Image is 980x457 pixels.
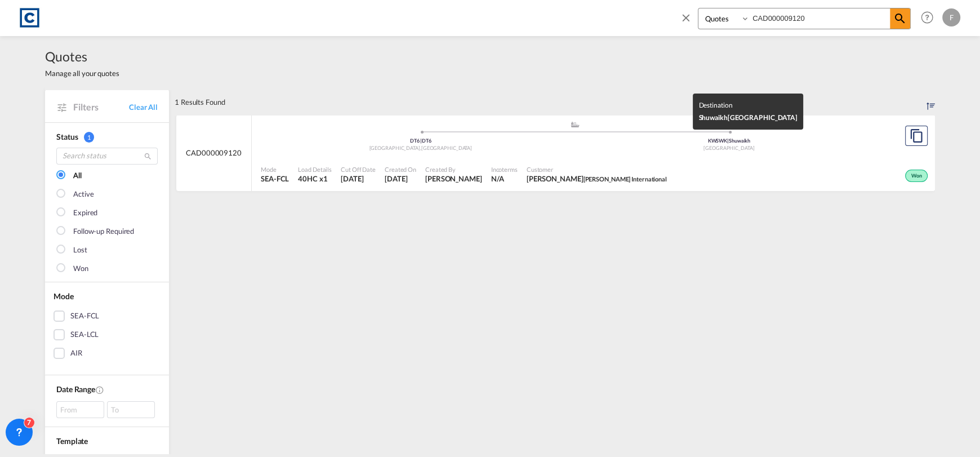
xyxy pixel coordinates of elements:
[261,165,289,174] span: Mode
[698,99,798,112] div: Destination
[583,175,666,183] span: [PERSON_NAME] International
[527,174,667,184] span: Mike Goddard John Pipe International
[698,112,798,124] div: Shuwaikh
[369,145,421,151] span: [GEOGRAPHIC_DATA]
[54,291,74,301] span: Mode
[56,401,158,418] span: From To
[56,132,78,141] span: Status
[298,165,332,174] span: Load Details
[917,8,937,27] span: Help
[73,263,88,274] div: Won
[73,207,97,219] div: Expired
[680,11,692,24] md-icon: icon-close
[73,170,82,181] div: All
[341,165,376,174] span: Cut Off Date
[491,174,504,184] div: N/A
[45,47,119,65] span: Quotes
[175,90,225,114] div: 1 Results Found
[84,132,94,143] span: 1
[129,102,158,112] a: Clear All
[910,129,923,143] md-icon: assets/icons/custom/copyQuote.svg
[56,436,88,446] span: Template
[385,174,416,184] span: 30 Jul 2025
[703,145,754,151] span: [GEOGRAPHIC_DATA]
[917,8,942,28] div: Help
[422,137,431,144] span: DT6
[176,115,935,192] div: CAD000009120 assets/icons/custom/ship-fill.svgassets/icons/custom/roll-o-plane.svgOrigin United K...
[680,8,698,35] span: icon-close
[186,148,242,158] span: CAD000009120
[45,68,119,78] span: Manage all your quotes
[73,245,87,256] div: Lost
[905,126,928,146] button: Copy Quote
[905,170,928,182] div: Won
[17,5,42,30] img: 1fdb9190129311efbfaf67cbb4249bed.jpeg
[261,174,289,184] span: SEA-FCL
[750,8,890,28] input: Enter Quotation Number
[341,174,376,184] span: 1 Aug 2025
[56,131,158,143] div: Status 1
[70,348,82,359] div: AIR
[73,189,93,200] div: Active
[385,165,416,174] span: Created On
[56,384,95,394] span: Date Range
[425,174,482,184] span: Lynsey Heaton
[527,165,667,174] span: Customer
[911,172,925,180] span: Won
[707,137,750,144] span: KWSWK Shuwaikh
[144,152,152,161] md-icon: icon-magnify
[893,12,907,25] md-icon: icon-magnify
[420,145,421,151] span: ,
[298,174,332,184] span: 40HC x 1
[942,8,960,26] div: F
[420,137,422,144] span: |
[95,385,104,394] md-icon: Created On
[107,401,155,418] div: To
[727,137,729,144] span: |
[728,113,798,122] span: [GEOGRAPHIC_DATA]
[70,329,99,340] div: SEA-LCL
[56,401,104,418] div: From
[54,310,161,322] md-checkbox: SEA-FCL
[425,165,482,174] span: Created By
[54,329,161,340] md-checkbox: SEA-LCL
[54,348,161,359] md-checkbox: AIR
[568,122,582,127] md-icon: assets/icons/custom/ship-fill.svg
[410,137,422,144] span: DT6
[491,165,518,174] span: Incoterms
[73,101,129,113] span: Filters
[421,145,472,151] span: [GEOGRAPHIC_DATA]
[56,148,158,165] input: Search status
[890,8,910,29] span: icon-magnify
[70,310,99,322] div: SEA-FCL
[73,226,134,237] div: Follow-up Required
[926,90,935,114] div: Sort by: Created On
